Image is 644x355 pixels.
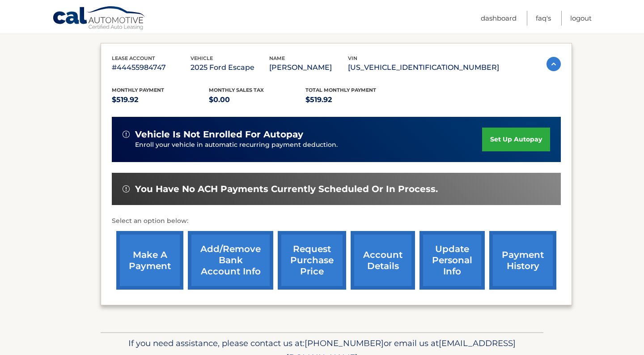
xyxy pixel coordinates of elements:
[135,140,482,150] p: Enroll your vehicle in automatic recurring payment deduction.
[116,231,183,290] a: make a payment
[52,6,146,32] a: Cal Automotive
[191,55,213,61] span: vehicle
[269,61,348,74] p: [PERSON_NAME]
[112,55,155,61] span: lease account
[570,11,592,26] a: Logout
[481,11,517,26] a: Dashboard
[209,87,264,93] span: Monthly sales Tax
[351,231,415,290] a: account details
[209,94,306,106] p: $0.00
[188,231,273,290] a: Add/Remove bank account info
[482,128,550,151] a: set up autopay
[269,55,285,61] span: name
[348,55,357,61] span: vin
[305,338,384,348] span: [PHONE_NUMBER]
[536,11,551,26] a: FAQ's
[305,94,402,106] p: $519.92
[348,61,499,74] p: [US_VEHICLE_IDENTIFICATION_NUMBER]
[191,61,269,74] p: 2025 Ford Escape
[489,231,556,290] a: payment history
[112,87,164,93] span: Monthly Payment
[123,131,130,138] img: alert-white.svg
[112,216,561,227] p: Select an option below:
[135,129,303,140] span: vehicle is not enrolled for autopay
[112,94,209,106] p: $519.92
[112,61,191,74] p: #44455984747
[419,231,485,290] a: update personal info
[547,57,561,71] img: accordion-active.svg
[305,87,376,93] span: Total Monthly Payment
[123,185,130,192] img: alert-white.svg
[278,231,346,290] a: request purchase price
[135,184,438,195] span: You have no ACH payments currently scheduled or in process.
